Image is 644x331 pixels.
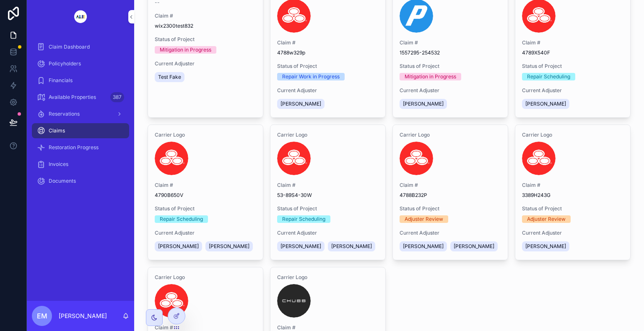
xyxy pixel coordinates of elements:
span: wix2300test832 [155,23,256,29]
span: Claim # [277,182,379,189]
span: 4789X540F [522,49,623,56]
span: Current Adjuster [155,230,256,236]
div: Mitigation in Progress [160,46,211,54]
span: [PERSON_NAME] [403,243,444,250]
span: Documents [49,178,76,184]
span: [PERSON_NAME] [280,243,321,250]
span: Status of Project [522,205,623,212]
a: Available Properties387 [32,90,129,105]
span: Claim # [400,39,501,46]
span: 1557295-254532 [400,49,501,56]
span: 3389H243G [522,192,623,199]
span: Test Fake [158,74,181,80]
span: 4790B650V [155,192,256,199]
span: [PERSON_NAME] [209,243,249,250]
span: Claim # [277,324,379,331]
div: 387 [110,92,124,102]
span: Claim # [155,324,256,331]
span: 53-89S4-30W [277,192,379,199]
span: Reservations [49,111,80,117]
span: Claim # [277,39,379,46]
a: Claim Dashboard [32,39,129,54]
span: Claim # [522,182,623,189]
span: Carrier Logo [155,132,256,138]
span: 4788B232P [400,192,501,199]
p: [PERSON_NAME] [59,312,107,320]
span: Carrier Logo [277,132,379,138]
a: Invoices [32,157,129,172]
span: Current Adjuster [400,230,501,236]
span: Current Adjuster [522,87,623,94]
span: Current Adjuster [155,60,256,67]
div: Adjuster Review [527,215,566,223]
span: Claim Dashboard [49,44,90,50]
span: Status of Project [400,63,501,70]
span: [PERSON_NAME] [454,243,494,250]
a: Carrier LogoClaim #4788B232PStatus of ProjectAdjuster ReviewCurrent Adjuster[PERSON_NAME][PERSON_... [392,124,508,260]
span: Status of Project [400,205,501,212]
div: Repair Scheduling [527,73,570,80]
span: Status of Project [522,63,623,70]
span: Claim # [400,182,501,189]
span: Claim # [155,182,256,189]
span: Carrier Logo [155,274,256,281]
span: Status of Project [155,205,256,212]
a: Restoration Progress [32,140,129,155]
span: Invoices [49,161,68,168]
div: Mitigation in Progress [405,73,456,80]
span: Current Adjuster [400,87,501,94]
span: [PERSON_NAME] [403,101,444,107]
span: [PERSON_NAME] [331,243,372,250]
span: Carrier Logo [277,274,379,281]
span: Policyholders [49,60,81,67]
span: Current Adjuster [277,230,379,236]
a: Carrier LogoClaim #4790B650VStatus of ProjectRepair SchedulingCurrent Adjuster[PERSON_NAME][PERSO... [148,124,263,260]
div: Repair Scheduling [160,215,203,223]
span: EM [37,311,47,321]
a: Documents [32,173,129,189]
span: [PERSON_NAME] [525,101,566,107]
span: Carrier Logo [400,132,501,138]
a: Claims [32,123,129,138]
span: Claims [49,127,65,134]
span: [PERSON_NAME] [280,101,321,107]
a: Policyholders [32,56,129,71]
span: Current Adjuster [277,87,379,94]
div: scrollable content [27,34,134,199]
span: Current Adjuster [522,230,623,236]
a: Carrier LogoClaim #53-89S4-30WStatus of ProjectRepair SchedulingCurrent Adjuster[PERSON_NAME][PER... [270,124,386,260]
span: Restoration Progress [49,144,99,151]
a: Financials [32,73,129,88]
span: [PERSON_NAME] [525,243,566,250]
span: Status of Project [277,205,379,212]
span: Status of Project [155,36,256,43]
div: Repair Work in Progress [282,73,340,80]
span: Claim # [522,39,623,46]
span: Available Properties [49,94,96,101]
span: [PERSON_NAME] [158,243,199,250]
span: 4788w329p [277,49,379,56]
a: Reservations [32,106,129,122]
span: Status of Project [277,63,379,70]
img: App logo [68,10,93,23]
span: Carrier Logo [522,132,623,138]
a: Carrier LogoClaim #3389H243GStatus of ProjectAdjuster ReviewCurrent Adjuster[PERSON_NAME] [515,124,631,260]
span: Claim # [155,13,256,19]
div: Adjuster Review [405,215,443,223]
span: Financials [49,77,73,84]
div: Repair Scheduling [282,215,325,223]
